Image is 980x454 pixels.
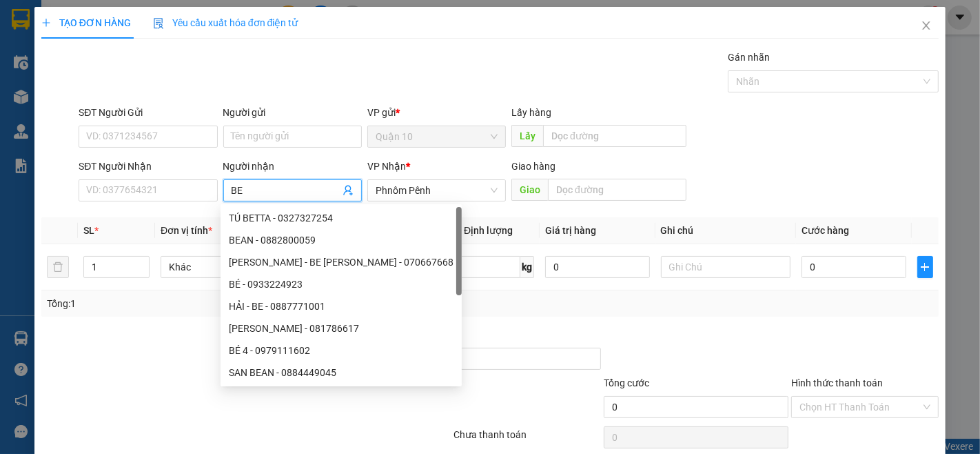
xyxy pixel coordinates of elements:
div: HẢI - BE - 0887771001 [229,299,453,314]
b: [STREET_ADDRESS][PERSON_NAME] [95,91,181,117]
span: VP Nhận [367,161,406,172]
span: plus [41,18,51,28]
button: Close [907,7,946,46]
label: Hình thức thanh toán [791,377,883,388]
span: close [921,20,932,31]
span: Đơn vị tính [161,225,212,236]
span: Cước hàng [802,225,849,236]
div: BEAN - 0882800059 [229,233,453,248]
span: SL [83,225,94,236]
div: SĐT Người Nhận [79,159,217,174]
span: Yêu cầu xuất hóa đơn điện tử [153,17,298,28]
div: Chưa thanh toán [453,427,603,451]
span: Giá trị hàng [545,225,596,236]
img: icon [153,18,164,29]
span: Lấy hàng [511,107,551,118]
div: SAN BEAN - 0884449045 [221,362,462,384]
div: Tổng: 1 [47,296,379,311]
input: 0 [545,256,649,278]
div: BÉ - 0933224923 [229,277,453,292]
input: Dọc đường [543,125,686,147]
li: VP Phnôm Pênh [95,59,183,74]
div: BEAN - 0882800059 [221,229,462,251]
span: plus [918,261,933,273]
span: Tổng cước [604,377,649,388]
div: TÚ BETTA - 0327327254 [221,207,462,229]
div: Người gửi [223,105,362,120]
div: SAN BEAN - 0884449045 [229,365,453,380]
span: kg [520,256,534,278]
span: Định lượng [464,225,513,236]
button: delete [47,256,69,278]
div: TÚ BETTA - 0327327254 [229,210,453,226]
span: Giao hàng [511,161,555,172]
input: Dọc đường [548,179,686,201]
div: BÉ - 0933224923 [221,273,462,295]
div: NANCY BEE - 081786617 [221,317,462,339]
li: VP Quận 10 [7,59,95,74]
div: HẢI - BE - 0887771001 [221,295,462,317]
span: user-add [343,185,354,196]
div: MEI JING - BE HIEN - 070667668 [221,251,462,273]
div: Người nhận [223,159,362,174]
span: Lấy [511,125,543,147]
input: Ghi Chú [661,256,791,278]
div: BÉ 4 - 0979111602 [229,343,453,358]
span: Khác [169,257,283,277]
div: BÉ 4 - 0979111602 [221,339,462,362]
span: environment [7,77,17,86]
span: Giao [511,179,548,201]
span: environment [95,77,105,86]
b: [STREET_ADDRESS][PERSON_NAME][PERSON_NAME] [7,91,93,132]
div: [PERSON_NAME] - BE [PERSON_NAME] - 070667668 [229,255,453,270]
label: Gán nhãn [728,52,770,63]
div: SĐT Người Gửi [79,105,217,120]
th: Ghi chú [655,217,797,244]
span: Quận 10 [376,126,498,147]
div: VP gửi [367,105,506,120]
div: [PERSON_NAME] - 081786617 [229,321,453,336]
span: TẠO ĐƠN HÀNG [41,17,131,28]
li: [PERSON_NAME] [7,7,200,33]
span: Phnôm Pênh [376,180,498,201]
button: plus [917,256,934,278]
